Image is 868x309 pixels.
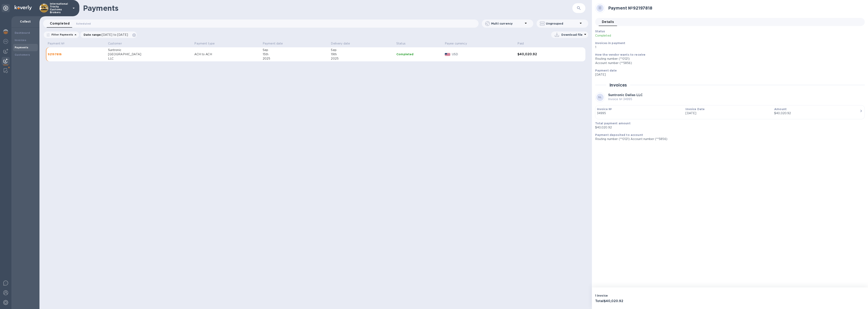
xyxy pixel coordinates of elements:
h1: Payments [83,4,572,12]
p: Ungrouped [546,22,578,26]
div: LLC [108,56,191,61]
b: Payments [15,46,28,49]
p: Payee currency [445,41,467,46]
p: Multi currency [491,22,523,26]
p: International Trinity Customs Brokers [50,2,70,14]
div: Sep [331,48,393,52]
span: Scheduled [76,22,91,26]
span: Payment date [263,41,288,46]
p: 1 [595,45,861,49]
p: Paid [517,41,524,46]
p: Payment date [263,41,283,46]
span: Payment № [48,41,70,46]
div: Routing number (**0121) [595,57,861,61]
b: Customers [15,53,30,56]
b: How the vendor wants to receive [595,53,646,56]
b: Invoice № [597,107,612,111]
p: 34995 [597,111,682,115]
b: Invoices in payment [595,41,625,45]
div: Sep [263,48,328,52]
div: Date range:[DATE] to [DATE] [80,31,137,38]
span: Status [396,41,411,46]
p: $40,020.92 [595,125,861,130]
div: 2025 [263,56,328,61]
span: Payee currency [445,41,472,46]
b: Invoice Date [685,107,705,111]
p: Invoice № 34995 [608,97,643,101]
b: Suntronic Dallas LLC [608,93,643,97]
span: [DATE] to [DATE] [102,33,128,36]
div: [GEOGRAPHIC_DATA] [108,52,191,56]
b: Total payment amount [595,122,631,125]
p: 1 invoice [595,294,728,298]
div: Account number (**5856) [595,61,861,65]
p: Customer [108,41,122,46]
span: Delivery date [331,41,355,46]
div: $40,020.92 [774,111,860,115]
p: Delivery date [331,41,350,46]
p: Status [396,41,406,46]
b: Payment deposited to account [595,133,643,137]
b: Invoices [15,39,26,42]
h3: Total $40,020.92 [595,299,728,303]
div: Suntronic [108,48,191,52]
img: Foreign exchange [3,39,8,44]
b: Status [595,30,605,33]
img: USD [445,53,450,56]
p: [DATE] [685,111,771,115]
span: Completed [50,21,70,26]
p: Payment type [194,41,215,46]
h2: Invoices [609,82,627,88]
img: Logo [15,5,32,10]
p: 92197818 [48,52,105,56]
p: Filter Payments [50,33,73,36]
span: Payment type [194,41,220,46]
p: Routing number (**0121) Account number (**5856) [595,137,861,141]
span: Customer [108,41,127,46]
p: ACH to ACH [194,52,259,56]
p: Date range : [84,33,130,37]
b: Dashboard [15,31,30,34]
p: USD [452,52,514,56]
button: Invoice №34995Invoice Date[DATE]Amount$40,020.92 [595,105,865,119]
b: Payment date [595,69,617,72]
div: 15th [263,52,328,56]
h2: Payment № 92197818 [608,5,861,11]
p: Completed [595,34,773,38]
h3: $40,020.92 [517,52,568,56]
span: Paid [517,41,529,46]
b: Amount [774,107,787,111]
div: Unpin categories [2,4,10,12]
b: SL [598,96,602,99]
div: 19th [331,52,393,56]
div: 2025 [331,56,393,61]
span: Details [602,19,614,25]
p: Download file [561,33,583,37]
p: Payment № [48,41,64,46]
p: [DATE] [595,73,861,77]
p: Completed [396,52,442,56]
p: Collect [15,20,36,24]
